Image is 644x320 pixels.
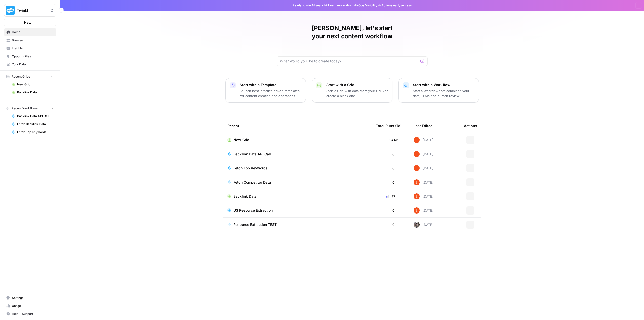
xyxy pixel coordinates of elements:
[227,180,368,185] a: Fetch Competitor Data
[413,82,475,87] p: Start with a Workflow
[414,207,420,214] img: 8y9pl6iujm21he1dbx14kgzmrglr
[24,20,31,25] span: New
[12,38,54,43] span: Browse
[414,151,433,157] div: [DATE]
[227,119,368,133] div: Recent
[227,222,368,227] a: Resource Extraction TEST
[225,78,306,103] button: Start with a TemplateLaunch best-practice driven templates for content creation and operations
[414,151,420,157] img: 8y9pl6iujm21he1dbx14kgzmrglr
[227,208,368,213] a: US Resource Extraction
[12,62,54,67] span: Your Data
[413,88,475,98] p: Start a Workflow that combines your data, LLMs and human review
[12,46,54,51] span: Insights
[233,137,249,143] span: New Grid
[17,82,54,87] span: New Grid
[240,88,302,98] p: Launch best-practice driven templates for content creation and operations
[4,104,56,112] button: Recent Workflows
[381,3,412,8] span: Actions early access
[4,44,56,52] a: Insights
[312,78,392,103] button: Start with a GridStart a Grid with data from your CMS or create a blank one
[326,82,388,87] p: Start with a Grid
[12,74,30,79] span: Recent Grids
[9,80,56,88] a: New Grid
[9,120,56,128] a: Fetch Backlink Data
[233,166,268,171] span: Fetch Top Keywords
[293,3,377,8] span: Ready to win AI search? about AirOps Visibility
[4,302,56,310] a: Usage
[12,106,38,111] span: Recent Workflows
[9,112,56,120] a: Backlink Data API Call
[4,28,56,36] a: Home
[9,128,56,136] a: Fetch Top Keywords
[4,60,56,68] a: Your Data
[9,88,56,96] a: Backlink Data
[414,222,433,228] div: [DATE]
[414,179,433,185] div: [DATE]
[414,193,420,199] img: 8y9pl6iujm21he1dbx14kgzmrglr
[17,114,54,118] span: Backlink Data API Call
[414,137,420,143] img: 8y9pl6iujm21he1dbx14kgzmrglr
[17,130,54,134] span: Fetch Top Keywords
[376,194,406,199] div: 77
[464,119,477,133] div: Actions
[17,122,54,126] span: Fetch Backlink Data
[414,222,420,228] img: a2mlt6f1nb2jhzcjxsuraj5rj4vi
[398,78,479,103] button: Start with a WorkflowStart a Workflow that combines your data, LLMs and human review
[233,152,271,157] span: Backlink Data API Call
[4,4,56,17] button: Workspace: Twinkl
[4,310,56,318] button: Help + Support
[328,3,345,7] a: Learn more
[12,296,54,300] span: Settings
[12,30,54,34] span: Home
[414,193,433,199] div: [DATE]
[6,6,15,15] img: Twinkl Logo
[414,165,433,171] div: [DATE]
[277,24,428,40] h1: [PERSON_NAME], let's start your next content workflow
[4,294,56,302] a: Settings
[280,59,418,64] input: What would you like to create today?
[376,166,406,171] div: 0
[4,52,56,60] a: Opportunities
[233,180,271,185] span: Fetch Competitor Data
[376,180,406,185] div: 0
[17,8,47,13] span: Twinkl
[227,152,368,157] a: Backlink Data API Call
[12,304,54,308] span: Usage
[376,222,406,227] div: 0
[376,119,402,133] div: Total Runs (7d)
[376,137,406,143] div: 1.44k
[233,208,273,213] span: US Resource Extraction
[414,119,433,133] div: Last Edited
[376,152,406,157] div: 0
[227,194,368,199] a: Backlink Data
[12,312,54,316] span: Help + Support
[233,222,277,227] span: Resource Extraction TEST
[414,179,420,185] img: 8y9pl6iujm21he1dbx14kgzmrglr
[17,90,54,95] span: Backlink Data
[4,19,56,26] button: New
[227,166,368,171] a: Fetch Top Keywords
[233,194,257,199] span: Backlink Data
[376,208,406,213] div: 0
[240,82,302,87] p: Start with a Template
[12,54,54,59] span: Opportunities
[4,73,56,80] button: Recent Grids
[414,165,420,171] img: 8y9pl6iujm21he1dbx14kgzmrglr
[227,137,368,143] a: New Grid
[414,137,433,143] div: [DATE]
[4,36,56,44] a: Browse
[414,207,433,214] div: [DATE]
[326,88,388,98] p: Start a Grid with data from your CMS or create a blank one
